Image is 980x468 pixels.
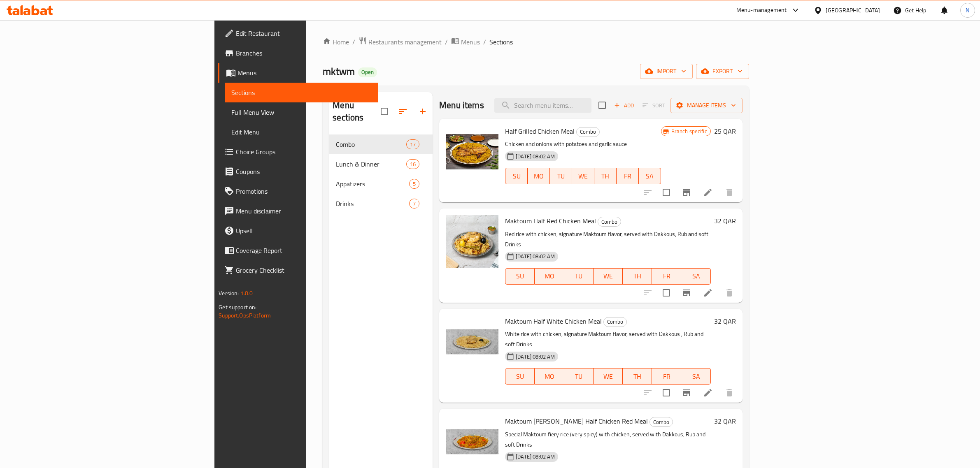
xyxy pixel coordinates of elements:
button: TU [550,168,572,184]
button: SA [681,368,710,385]
div: Appatizers5 [329,174,433,194]
li: / [483,37,486,47]
span: Restaurants management [368,37,442,47]
span: Select section first [637,99,670,112]
a: Promotions [218,181,378,201]
span: SU [509,170,524,182]
span: Combo [604,317,626,327]
div: Menu-management [736,5,787,15]
button: FR [617,168,639,184]
button: Add [611,99,637,112]
span: 17 [407,141,419,148]
a: Support.OpsPlatform [219,310,271,321]
span: TU [568,270,590,282]
div: Drinks7 [329,194,433,213]
a: Coupons [218,162,378,181]
span: 7 [410,200,419,208]
a: Menus [451,37,480,47]
nav: Menu sections [329,131,433,217]
button: FR [652,368,681,385]
img: Half Grilled Chicken Meal [446,125,498,178]
span: WE [597,371,619,382]
span: Appatizers [336,179,409,189]
a: Edit menu item [703,288,713,298]
span: Branches [236,48,372,58]
button: Branch-specific-item [677,183,696,202]
span: Add [613,101,635,110]
h6: 25 QAR [714,125,736,137]
button: MO [535,368,564,385]
button: delete [719,183,739,202]
p: White rice with chicken, signature Maktoum flavor, served with Dakkous , Rub and soft Drinks [505,329,711,350]
span: Coverage Report [236,246,372,255]
a: Edit Restaurant [218,23,378,43]
span: [DATE] 08:02 AM [512,253,558,260]
p: Red rice with chicken, signature Maktoum flavor, served with Dakkous, Rub and soft Drinks [505,229,711,250]
button: TH [623,268,652,285]
button: WE [594,368,623,385]
span: SU [509,371,531,382]
span: MO [538,371,561,382]
button: WE [594,268,623,285]
a: Edit menu item [703,388,713,398]
button: delete [719,283,739,303]
span: WE [575,170,591,182]
span: MO [531,170,547,182]
a: Upsell [218,221,378,241]
span: SA [684,270,707,282]
button: SA [639,168,661,184]
span: Menus [237,68,372,78]
span: Maktoum Half Red Chicken Meal [505,215,596,227]
span: Sections [231,88,372,97]
a: Sections [225,83,378,102]
span: Select section [594,97,611,114]
h2: Menu items [439,99,484,111]
a: Choice Groups [218,142,378,162]
button: delete [719,383,739,403]
span: [DATE] 08:02 AM [512,353,558,361]
span: TU [568,371,590,382]
div: Lunch & Dinner16 [329,154,433,174]
button: import [640,64,693,79]
span: FR [655,270,678,282]
a: Grocery Checklist [218,260,378,280]
div: [GEOGRAPHIC_DATA] [826,6,880,15]
div: Combo [649,417,673,427]
span: Edit Restaurant [236,28,372,38]
span: Combo [598,217,621,227]
button: MO [528,168,550,184]
input: search [494,98,591,113]
span: MO [538,270,561,282]
span: 1.0.0 [240,288,253,299]
button: TU [564,268,594,285]
button: Add section [413,102,433,121]
span: Maktoum [PERSON_NAME] Half Chicken Red Meal [505,415,648,427]
span: export [703,66,743,76]
div: Combo [576,127,600,137]
span: Get support on: [219,302,256,313]
span: [DATE] 08:02 AM [512,153,558,160]
span: WE [597,270,619,282]
span: N [966,6,969,15]
span: Combo [650,417,673,427]
img: Maktoum Half White Chicken Meal [446,315,498,368]
button: Manage items [670,98,743,113]
span: Combo [577,127,599,137]
span: Choice Groups [236,147,372,157]
button: SU [505,368,535,385]
a: Menus [218,63,378,83]
span: Maktoum Half White Chicken Meal [505,315,602,327]
a: Edit menu item [703,188,713,197]
span: Sort sections [393,102,413,121]
a: Full Menu View [225,102,378,122]
a: Restaurants management [358,37,442,47]
span: Promotions [236,186,372,196]
span: SU [509,270,531,282]
span: Combo [336,139,406,149]
button: TU [564,368,594,385]
button: SA [681,268,710,285]
div: Combo [598,217,621,227]
span: 5 [410,180,419,188]
span: TU [553,170,569,182]
span: import [647,66,686,76]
